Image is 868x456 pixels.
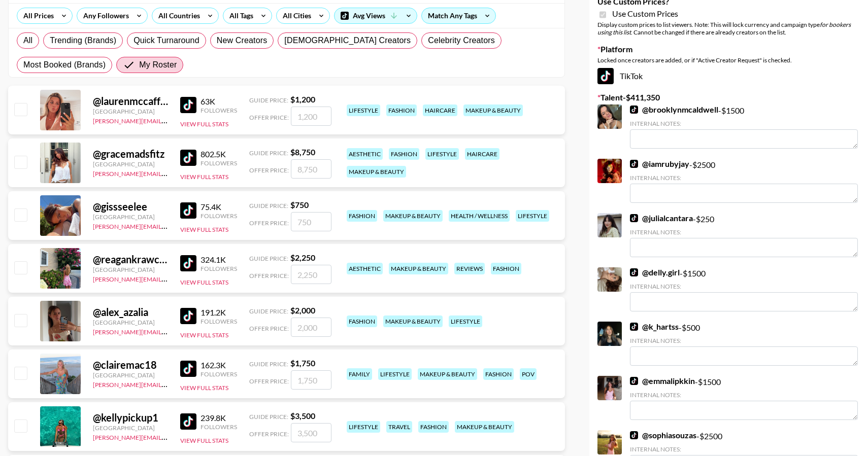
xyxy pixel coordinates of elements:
div: makeup & beauty [389,263,448,274]
div: Followers [201,212,237,220]
div: lifestyle [449,315,482,327]
img: TikTok [630,431,638,439]
strong: $ 1,200 [290,94,315,104]
div: @ reagankrawczyk [93,253,168,266]
span: Use Custom Prices [612,9,678,19]
div: fashion [389,148,419,160]
span: Guide Price: [249,360,288,368]
a: [PERSON_NAME][EMAIL_ADDRESS][PERSON_NAME][DOMAIN_NAME] [93,273,291,283]
div: aesthetic [347,263,383,274]
div: Followers [201,423,237,431]
div: health / wellness [449,210,510,222]
div: fashion [347,210,377,222]
span: [DEMOGRAPHIC_DATA] Creators [284,34,411,47]
div: 63K [201,96,237,107]
button: View Full Stats [180,173,228,181]
div: 239.8K [201,413,237,423]
img: TikTok [180,308,196,324]
div: lifestyle [516,210,549,222]
label: Platform [597,44,860,54]
div: haircare [423,104,457,116]
div: TikTok [597,68,860,84]
div: 324.1K [201,255,237,265]
div: makeup & beauty [383,210,443,222]
a: [PERSON_NAME][EMAIL_ADDRESS][PERSON_NAME][DOMAIN_NAME] [93,432,291,441]
a: @iamrubyjay [630,159,689,169]
em: for bookers using this list [597,21,851,36]
span: All [23,34,32,47]
a: @brooklynmcaldwell [630,104,718,115]
div: @ laurenmccaffrey [93,95,168,108]
div: lifestyle [425,148,459,160]
span: Offer Price: [249,219,289,227]
div: - $ 1500 [630,267,858,311]
div: Internal Notes: [630,445,858,453]
a: [PERSON_NAME][EMAIL_ADDRESS][PERSON_NAME][DOMAIN_NAME] [93,379,291,389]
a: @sophiasouzas [630,430,696,440]
div: lifestyle [347,421,380,433]
div: makeup & beauty [383,315,443,327]
div: fashion [418,421,449,433]
img: TikTok [630,323,638,331]
strong: $ 2,000 [290,305,315,315]
div: Match Any Tags [422,8,495,23]
a: @delly.girl [630,267,680,277]
a: @julialcantara [630,213,693,223]
div: haircare [465,148,499,160]
div: fashion [491,263,521,274]
strong: $ 1,750 [290,358,315,368]
span: Guide Price: [249,307,288,315]
div: Followers [201,159,237,167]
button: View Full Stats [180,331,228,339]
div: 802.5K [201,149,237,159]
span: Guide Price: [249,96,288,104]
span: Offer Price: [249,430,289,438]
img: TikTok [180,361,196,377]
input: 2,000 [291,318,331,337]
div: Internal Notes: [630,174,858,182]
span: Celebrity Creators [428,34,495,47]
input: 8,750 [291,159,331,179]
div: - $ 250 [630,213,858,257]
a: [PERSON_NAME][EMAIL_ADDRESS][PERSON_NAME][DOMAIN_NAME] [93,115,291,125]
strong: $ 8,750 [290,147,315,157]
img: TikTok [630,377,638,385]
button: View Full Stats [180,384,228,392]
a: [PERSON_NAME][EMAIL_ADDRESS][PERSON_NAME][DOMAIN_NAME] [93,168,291,178]
div: [GEOGRAPHIC_DATA] [93,266,168,273]
div: @ alex_azalia [93,306,168,319]
div: All Prices [17,8,56,23]
div: [GEOGRAPHIC_DATA] [93,160,168,168]
div: - $ 1500 [630,376,858,420]
div: @ clairemac18 [93,359,168,371]
div: [GEOGRAPHIC_DATA] [93,319,168,326]
div: @ gracemadsfitz [93,148,168,160]
div: Followers [201,318,237,325]
img: TikTok [180,413,196,430]
div: [GEOGRAPHIC_DATA] [93,424,168,432]
div: makeup & beauty [455,421,514,433]
div: All Countries [152,8,202,23]
button: View Full Stats [180,278,228,286]
span: My Roster [139,59,177,71]
label: Talent - $ 411,350 [597,92,860,102]
a: @k_hartss [630,322,679,332]
span: Quick Turnaround [133,34,199,47]
a: @emmalipkkin [630,376,695,386]
div: Any Followers [77,8,131,23]
div: All Tags [223,8,255,23]
div: Display custom prices to list viewers. Note: This will lock currency and campaign type . Cannot b... [597,21,860,36]
img: TikTok [597,68,614,84]
strong: $ 750 [290,200,309,209]
div: Locked once creators are added, or if "Active Creator Request" is checked. [597,56,860,64]
div: lifestyle [347,104,380,116]
a: [PERSON_NAME][EMAIL_ADDRESS][PERSON_NAME][DOMAIN_NAME] [93,326,291,336]
div: [GEOGRAPHIC_DATA] [93,213,168,221]
input: 1,200 [291,107,331,126]
div: [GEOGRAPHIC_DATA] [93,371,168,379]
div: Followers [201,107,237,114]
div: pov [520,368,537,380]
span: Offer Price: [249,377,289,385]
div: fashion [483,368,514,380]
span: New Creators [217,34,268,47]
